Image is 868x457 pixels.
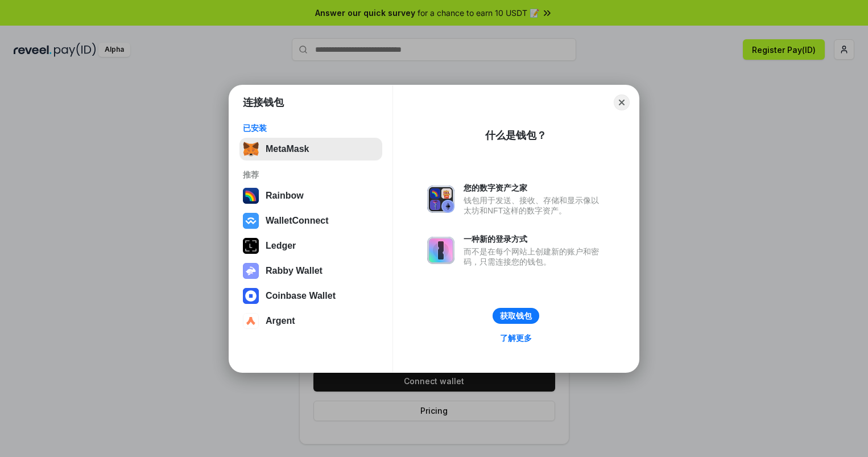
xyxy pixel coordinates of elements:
div: WalletConnect [266,216,329,226]
img: svg+xml,%3Csvg%20width%3D%2228%22%20height%3D%2228%22%20viewBox%3D%220%200%2028%2028%22%20fill%3D... [243,288,259,304]
button: Close [614,94,630,110]
div: 推荐 [243,170,379,180]
div: 而不是在每个网站上创建新的账户和密码，只需连接您的钱包。 [464,246,605,267]
img: svg+xml,%3Csvg%20width%3D%2228%22%20height%3D%2228%22%20viewBox%3D%220%200%2028%2028%22%20fill%3D... [243,313,259,329]
h1: 连接钱包 [243,96,284,109]
button: Argent [239,310,382,332]
div: MetaMask [266,144,309,154]
div: 钱包用于发送、接收、存储和显示像以太坊和NFT这样的数字资产。 [464,195,605,216]
button: Coinbase Wallet [239,285,382,307]
div: 已安装 [243,123,379,133]
a: 了解更多 [493,331,539,345]
div: 您的数字资产之家 [464,183,605,193]
div: Rabby Wallet [266,266,323,276]
button: WalletConnect [239,209,382,232]
div: 一种新的登录方式 [464,234,605,244]
div: Ledger [266,241,296,251]
img: svg+xml,%3Csvg%20xmlns%3D%22http%3A%2F%2Fwww.w3.org%2F2000%2Fsvg%22%20width%3D%2228%22%20height%3... [243,238,259,254]
div: 什么是钱包？ [485,129,547,142]
div: Argent [266,316,295,326]
button: 获取钱包 [493,308,539,324]
img: svg+xml,%3Csvg%20fill%3D%22none%22%20height%3D%2233%22%20viewBox%3D%220%200%2035%2033%22%20width%... [243,141,259,157]
img: svg+xml,%3Csvg%20xmlns%3D%22http%3A%2F%2Fwww.w3.org%2F2000%2Fsvg%22%20fill%3D%22none%22%20viewBox... [243,263,259,279]
div: Coinbase Wallet [266,291,336,301]
img: svg+xml,%3Csvg%20width%3D%2228%22%20height%3D%2228%22%20viewBox%3D%220%200%2028%2028%22%20fill%3D... [243,213,259,229]
div: 了解更多 [500,333,532,343]
img: svg+xml,%3Csvg%20xmlns%3D%22http%3A%2F%2Fwww.w3.org%2F2000%2Fsvg%22%20fill%3D%22none%22%20viewBox... [427,186,454,213]
button: Ledger [239,234,382,257]
button: Rabby Wallet [239,260,382,282]
img: svg+xml,%3Csvg%20xmlns%3D%22http%3A%2F%2Fwww.w3.org%2F2000%2Fsvg%22%20fill%3D%22none%22%20viewBox... [427,237,454,264]
img: svg+xml,%3Csvg%20width%3D%22120%22%20height%3D%22120%22%20viewBox%3D%220%200%20120%20120%22%20fil... [243,188,259,204]
div: 获取钱包 [500,311,532,321]
div: Rainbow [266,191,304,201]
button: MetaMask [239,138,382,160]
button: Rainbow [239,184,382,207]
